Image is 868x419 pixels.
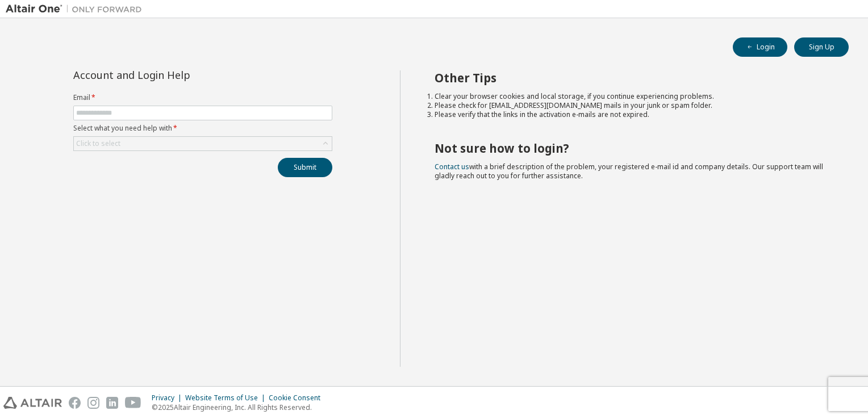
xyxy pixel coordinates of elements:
img: linkedin.svg [106,397,118,409]
div: Click to select [74,137,332,150]
img: youtube.svg [125,397,141,409]
img: facebook.svg [69,397,81,409]
label: Select what you need help with [73,124,332,133]
a: Contact us [435,162,469,171]
div: Cookie Consent [269,393,327,403]
img: Altair One [6,3,148,15]
button: Sign Up [794,37,849,57]
span: with a brief description of the problem, your registered e-mail id and company details. Our suppo... [435,162,823,181]
li: Clear your browser cookies and local storage, if you continue experiencing problems. [435,92,829,101]
div: Privacy [152,393,185,403]
h2: Not sure how to login? [435,141,829,156]
li: Please verify that the links in the activation e-mails are not expired. [435,110,829,119]
p: © 2025 Altair Engineering, Inc. All Rights Reserved. [152,403,327,412]
li: Please check for [EMAIL_ADDRESS][DOMAIN_NAME] mails in your junk or spam folder. [435,101,829,110]
label: Email [73,93,332,102]
div: Website Terms of Use [185,393,269,403]
h2: Other Tips [435,70,829,85]
div: Click to select [76,139,120,148]
img: altair_logo.svg [3,397,62,409]
img: instagram.svg [87,397,99,409]
button: Login [733,37,787,57]
div: Account and Login Help [73,70,281,79]
button: Submit [278,158,332,177]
